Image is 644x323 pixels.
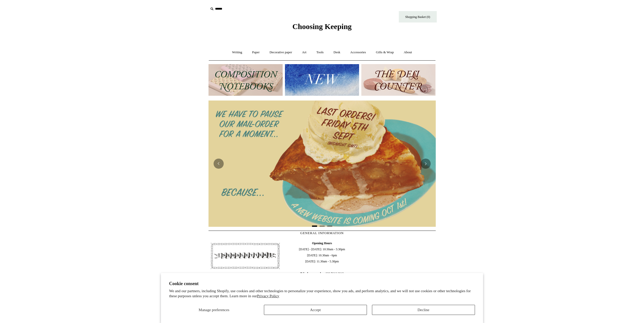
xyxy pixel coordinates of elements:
[300,272,326,275] b: Telephone number
[285,64,359,96] img: New.jpg__PID:f73bdf93-380a-4a35-bcfe-7823039498e1
[199,308,229,312] span: Manage preferences
[169,289,475,299] p: We and our partners, including Shopify, use cookies and other technologies to personalize your ex...
[298,46,311,59] a: Art
[362,240,435,316] iframe: google_map
[265,46,297,59] a: Decorative paper
[327,226,332,227] button: Page 3
[399,11,437,22] a: Shopping Basket (0)
[247,46,264,59] a: Paper
[312,46,328,59] a: Tools
[300,231,344,235] span: GENERAL INFORMATION
[209,101,436,227] img: 2025 New Website coming soon.png__PID:95e867f5-3b87-426e-97a5-a534fe0a3431
[421,159,431,169] button: Next
[257,294,279,298] a: Privacy Policy
[399,46,417,59] a: About
[209,64,283,96] img: 202302 Composition ledgers.jpg__PID:69722ee6-fa44-49dd-a067-31375e5d54ec
[169,281,475,286] h2: Cookie consent
[329,46,345,59] a: Desk
[361,64,435,96] img: The Deli Counter
[320,226,325,227] button: Page 2
[214,159,224,169] button: Previous
[292,22,351,31] span: Choosing Keeping
[169,305,259,315] button: Manage preferences
[264,305,367,315] button: Accept
[312,241,332,245] b: Opening Hours
[324,272,325,275] b: :
[371,46,398,59] a: Gifts & Wrap
[227,46,247,59] a: Writing
[292,26,351,30] a: Choosing Keeping
[209,240,282,271] img: pf-4db91bb9--1305-Newsletter-Button_1200x.jpg
[312,226,317,227] button: Page 1
[285,240,359,289] span: [DATE] - [DATE]: 10:30am - 5:30pm [DATE]: 10.30am - 6pm [DATE]: 11.30am - 5.30pm 020 7613 3842
[372,305,475,315] button: Decline
[346,46,370,59] a: Accessories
